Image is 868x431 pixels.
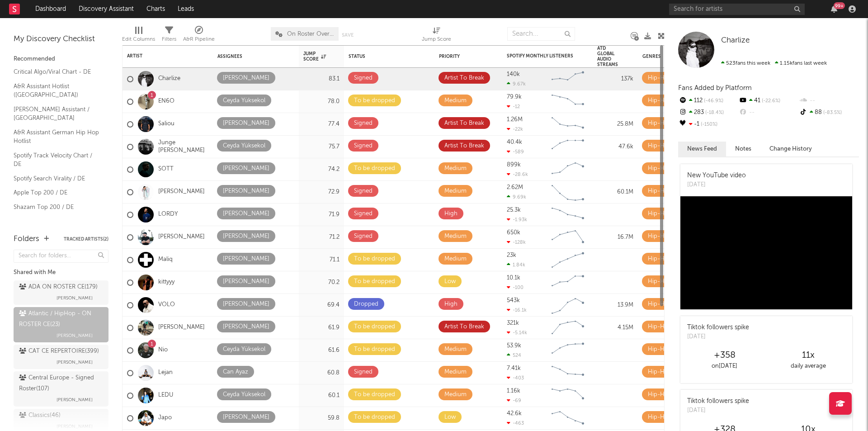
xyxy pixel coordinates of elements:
a: Saliou [158,120,175,128]
div: Edit Columns [122,34,155,45]
div: 61.9 [303,322,340,333]
div: Low [444,276,456,287]
div: 59.8 [303,413,340,424]
div: [PERSON_NAME] [223,231,269,242]
div: To be dropped [354,344,395,355]
div: Low [444,412,456,423]
a: Lejan [158,369,173,377]
div: 140k [507,71,520,77]
div: Tiktok followers spike [687,323,749,332]
div: -28.6k [507,171,528,177]
div: High [444,299,458,310]
div: 74.2 [303,164,340,175]
svg: Chart title [547,136,588,158]
div: Hip-Hop/Rap [648,389,684,400]
svg: Chart title [547,339,588,362]
div: -69 [507,398,521,403]
div: [PERSON_NAME] [223,208,269,219]
a: Shazam Top 200 / DE [14,202,99,212]
div: Hip-Hop/Rap [648,276,684,287]
a: Maliq [158,256,173,264]
div: Medium [444,344,467,355]
div: 70.2 [303,277,340,288]
div: Hip-Hop/Rap [648,322,684,332]
div: Jump Score [422,34,451,45]
span: 1.15k fans last week [721,61,827,66]
a: Central Europe - Signed Roster(107)[PERSON_NAME] [14,371,108,407]
div: [PERSON_NAME] [223,322,269,332]
div: 47.6k [597,142,633,152]
button: 99+ [831,5,837,13]
div: 10.1k [507,275,520,281]
div: Jump Score [422,23,451,49]
div: Medium [444,254,467,265]
span: -83.5 % [822,110,842,115]
a: [PERSON_NAME] [158,233,205,241]
div: 41 [738,95,798,107]
div: Edit Columns [122,23,155,49]
svg: Chart title [547,294,588,317]
div: 112 [678,95,738,107]
div: To be dropped [354,389,395,400]
div: Artist To Break [444,141,484,152]
svg: Chart title [547,158,588,181]
div: Signed [354,208,373,219]
div: Classics ( 46 ) [19,410,61,421]
div: Medium [444,186,467,197]
div: 321k [507,320,519,326]
a: A&R Assistant German Hip Hop Hotlist [14,128,99,146]
div: To be dropped [354,322,395,332]
div: 71.2 [303,232,340,243]
span: 523 fans this week [721,61,770,66]
div: 53.9k [507,343,521,349]
div: Medium [444,231,467,242]
div: My Discovery Checklist [14,34,108,45]
div: Filters [162,34,176,45]
a: Recommended For You [14,216,99,226]
div: 9.69k [507,194,526,200]
div: 137k [597,74,633,85]
a: LEDU [158,392,173,399]
div: Status [349,54,407,59]
div: Hip-Hop/Rap [648,95,684,106]
div: 4.15M [597,322,633,333]
div: Artist To Break [444,322,484,332]
div: Signed [354,367,373,378]
div: Medium [444,389,467,400]
div: 72.9 [303,187,340,198]
div: Can Ayaz [223,367,248,378]
div: Ceyda Yüksekol [223,344,265,355]
div: To be dropped [354,412,395,423]
div: Dropped [354,299,378,310]
div: Tiktok followers spike [687,397,749,406]
div: 1.26M [507,117,523,123]
svg: Chart title [547,204,588,226]
div: 25.3k [507,207,521,213]
svg: Chart title [547,362,588,384]
a: [PERSON_NAME] [158,188,205,196]
div: 88 [799,107,859,118]
div: Atlantic / HipHop - ON ROSTER CE ( 23 ) [19,308,101,330]
div: Ceyda Yüksekol [223,389,265,400]
a: VOLO [158,301,175,309]
div: -403 [507,375,524,381]
div: Artist To Break [444,73,484,84]
div: 524 [507,352,521,358]
a: Atlantic / HipHop - ON ROSTER CE(23)[PERSON_NAME] [14,307,108,342]
div: 71.1 [303,255,340,265]
div: 650k [507,230,520,236]
span: -22.6 % [760,99,780,104]
div: Hip-Hop/Rap [648,231,684,242]
a: Critical Algo/Viral Chart - DE [14,67,99,77]
svg: Chart title [547,90,588,113]
div: 78.0 [303,96,340,107]
div: [DATE] [687,406,749,415]
div: 899k [507,162,521,168]
button: Tracked Artists(2) [64,237,108,242]
svg: Chart title [547,407,588,430]
a: LORDY [158,211,178,218]
div: Jump Score [303,51,326,62]
a: CAT CE REPERTOIRE(399)[PERSON_NAME] [14,345,108,369]
svg: Chart title [547,181,588,204]
div: CAT CE REPERTOIRE ( 399 ) [19,346,99,357]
